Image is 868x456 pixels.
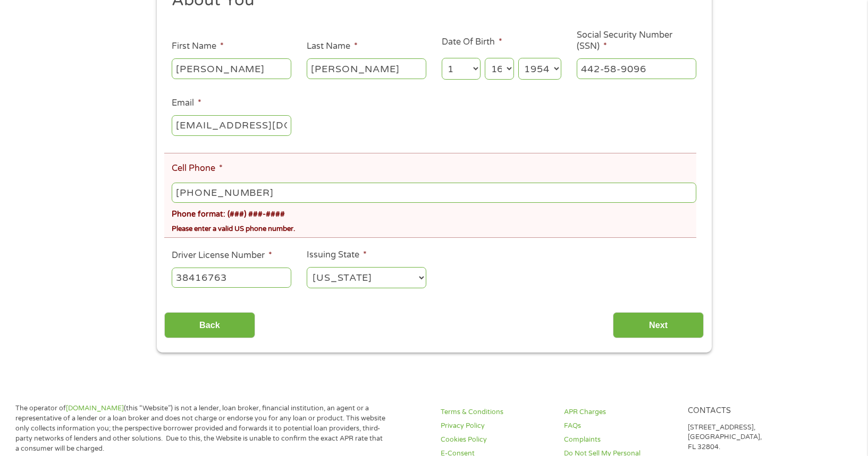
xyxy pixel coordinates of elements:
[307,58,426,79] input: Smith
[564,435,675,445] a: Complaints
[441,421,551,431] a: Privacy Policy
[577,58,696,79] input: 078-05-1120
[564,421,675,431] a: FAQs
[688,423,798,453] p: [STREET_ADDRESS], [GEOGRAPHIC_DATA], FL 32804.
[172,41,224,52] label: First Name
[441,435,551,445] a: Cookies Policy
[66,404,124,412] a: [DOMAIN_NAME]
[442,37,502,48] label: Date Of Birth
[172,98,201,109] label: Email
[564,407,675,417] a: APR Charges
[164,312,255,338] input: Back
[172,163,223,174] label: Cell Phone
[172,115,291,135] input: john@gmail.com
[172,58,291,79] input: John
[172,183,696,203] input: (541) 754-3010
[688,406,798,416] h4: Contacts
[307,41,358,52] label: Last Name
[172,205,696,220] div: Phone format: (###) ###-####
[613,312,704,338] input: Next
[15,403,386,453] p: The operator of (this “Website”) is not a lender, loan broker, financial institution, an agent or...
[577,30,696,52] label: Social Security Number (SSN)
[172,250,272,261] label: Driver License Number
[172,220,696,234] div: Please enter a valid US phone number.
[441,407,551,417] a: Terms & Conditions
[307,249,367,261] label: Issuing State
